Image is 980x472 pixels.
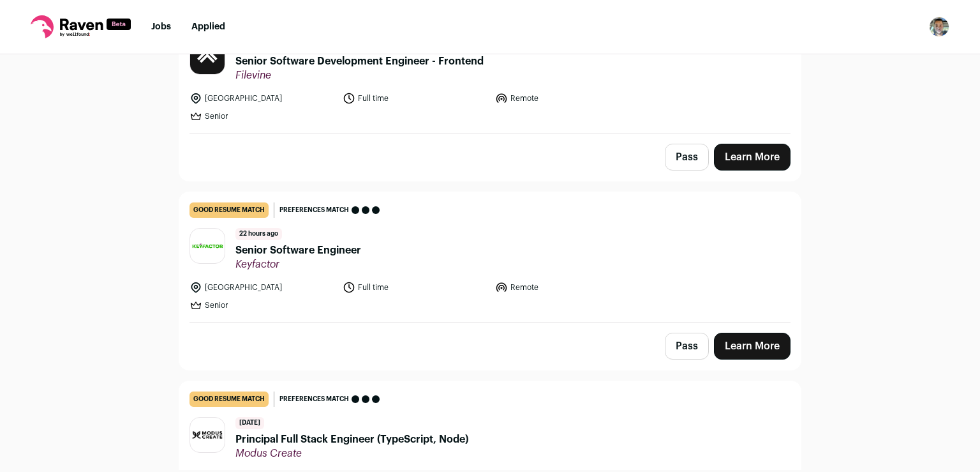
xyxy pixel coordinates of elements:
li: Full time [343,281,488,294]
div: good resume match [189,392,269,407]
span: Senior Software Development Engineer - Frontend [235,54,484,69]
span: Modus Create [235,447,468,460]
span: Preferences match [279,393,349,406]
button: Pass [665,333,709,360]
span: [DATE] [235,417,264,429]
li: [GEOGRAPHIC_DATA] [189,281,335,294]
a: good resume match Preferences match 22 hours ago Senior Software Engineer Keyfactor [GEOGRAPHIC_D... [179,192,801,322]
span: Principal Full Stack Engineer (TypeScript, Node) [235,432,468,447]
li: Remote [495,281,641,294]
button: Pass [665,144,709,171]
li: Senior [189,110,335,123]
span: Keyfactor [235,258,361,271]
a: Learn More [714,144,791,171]
li: Remote [495,92,641,105]
li: Senior [189,299,335,312]
button: Open dropdown [929,17,949,37]
a: good resume match Preferences match 16 hours ago Senior Software Development Engineer - Frontend ... [179,3,801,133]
span: Senior Software Engineer [235,243,361,258]
div: good resume match [189,202,269,218]
li: [GEOGRAPHIC_DATA] [189,92,335,105]
span: 22 hours ago [235,228,282,240]
img: ad8703555c65066fd8b818126387db4950b8ecdf536da8197c06cc079ca5100c.jpg [190,241,225,251]
li: Full time [343,92,488,105]
span: Preferences match [279,204,349,217]
a: Applied [191,22,225,31]
img: 703f6bb8dfe16b2839996f4fd033a102bdeced685039d381f2cb45423e4d2dc8.jpg [190,40,225,74]
a: Learn More [714,333,791,360]
img: b7d1039dab99821a620efb55549bbaded13eaaf987d736ac0c37fc23a4b8527d [190,429,225,441]
span: Filevine [235,69,484,82]
img: 19917917-medium_jpg [929,17,949,37]
a: Jobs [151,22,171,31]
